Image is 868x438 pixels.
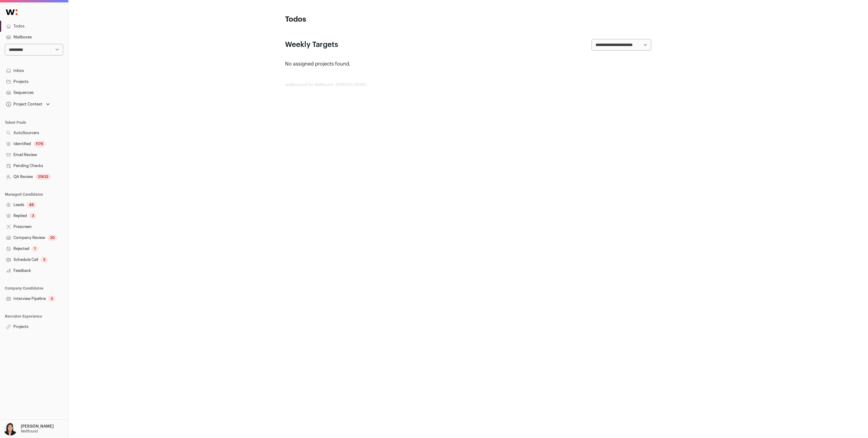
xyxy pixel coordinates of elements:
[2,422,55,436] button: Open dropdown
[29,213,36,219] div: 3
[21,429,38,434] p: Wellfound
[5,102,42,107] div: Project Context
[2,6,21,18] img: Wellfound
[4,422,17,436] img: 13709957-medium_jpg
[41,257,48,263] div: 3
[5,100,51,109] button: Open dropdown
[285,40,338,50] h2: Weekly Targets
[285,82,651,87] footer: wellfound:ai for Wellfound - [PERSON_NAME]
[21,424,54,429] p: [PERSON_NAME]
[27,202,36,208] div: 48
[33,141,46,147] div: 1176
[35,174,51,180] div: 21833
[48,235,57,241] div: 20
[285,15,407,24] h1: Todos
[32,246,38,252] div: 1
[285,60,651,68] p: No assigned projects found.
[48,296,55,302] div: 3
